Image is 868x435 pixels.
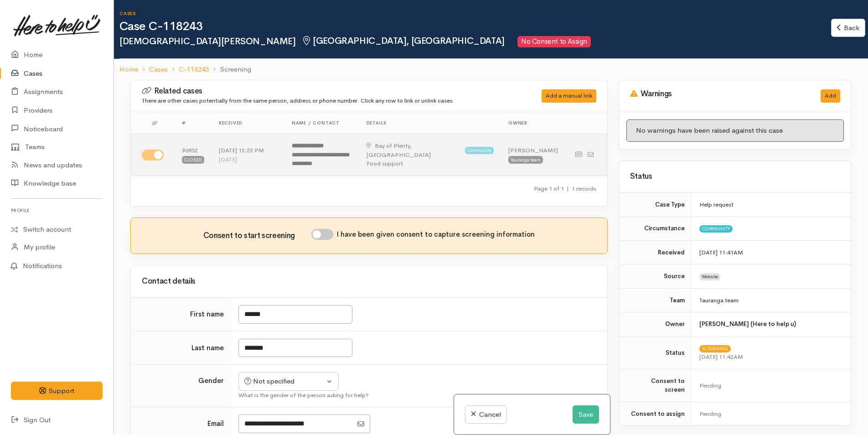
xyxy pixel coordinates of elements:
[692,193,851,217] td: Help request
[699,320,796,328] b: [PERSON_NAME] (Here to help u)
[203,232,311,240] h3: Consent to start screening
[119,20,831,33] h1: Case C-118243
[619,264,692,289] td: Source
[337,229,535,240] label: I have been given consent to capture screening information
[219,146,277,155] div: [DATE] 12:22 PM
[821,89,840,103] button: Add
[11,382,103,400] button: Support
[508,156,543,163] div: Tauranga team
[626,119,844,142] div: No warnings have been raised against this case
[142,277,596,286] h3: Contact details
[191,343,224,353] label: Last name
[465,405,506,424] a: Cancel
[175,112,212,134] th: #
[244,376,325,387] div: Not specified
[619,312,692,337] td: Owner
[573,405,599,424] button: Save
[375,142,412,150] span: Bay of Plenty,
[209,64,251,75] li: Screening
[114,59,868,80] nav: breadcrumb
[465,147,494,154] span: Community
[567,185,569,192] span: |
[212,112,284,134] th: Received
[699,352,840,362] div: [DATE] 11:42AM
[238,391,596,400] div: What is the gender of the person asking for help?
[179,64,209,75] a: C-118243
[699,345,731,352] span: Screening
[619,217,692,241] td: Circumstance
[182,156,204,163] div: Closed
[831,19,865,37] a: Back
[517,36,590,47] span: No Consent to Assign
[699,381,840,390] div: Pending
[699,249,743,256] time: [DATE] 11:41AM
[367,159,494,168] div: Food support
[301,35,505,47] span: [GEOGRAPHIC_DATA], [GEOGRAPHIC_DATA]
[119,64,138,75] a: Home
[619,402,692,425] td: Consent to assign
[619,193,692,217] td: Case Type
[175,134,212,176] td: 96832
[119,36,831,47] h2: [DEMOGRAPHIC_DATA][PERSON_NAME]
[542,89,596,103] div: Add a manual link
[501,112,565,134] th: Owner
[238,372,339,391] button: Not specified
[619,369,692,402] td: Consent to screen
[619,288,692,312] td: Team
[219,155,237,163] time: [DATE]
[119,11,831,16] h6: Cases
[142,97,453,104] small: There are other cases potentially from the same person, address or phone number. Click any row to...
[619,336,692,369] td: Status
[630,172,840,181] h3: Status
[619,240,692,264] td: Received
[699,225,733,233] span: Community
[142,87,519,96] h3: Related cases
[699,409,840,419] div: Pending
[359,112,501,134] th: Details
[284,112,359,134] th: Name / contact
[630,89,810,98] h3: Warnings
[190,309,224,320] label: First name
[534,185,596,192] small: Page 1 of 1 1 records
[699,296,739,304] span: Tauranga team
[198,376,224,386] label: Gender
[699,273,720,280] span: Website
[508,146,558,155] div: [PERSON_NAME]
[367,141,462,159] div: [GEOGRAPHIC_DATA]
[11,204,103,217] h6: Profile
[149,64,168,75] a: Cases
[207,419,224,429] label: Email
